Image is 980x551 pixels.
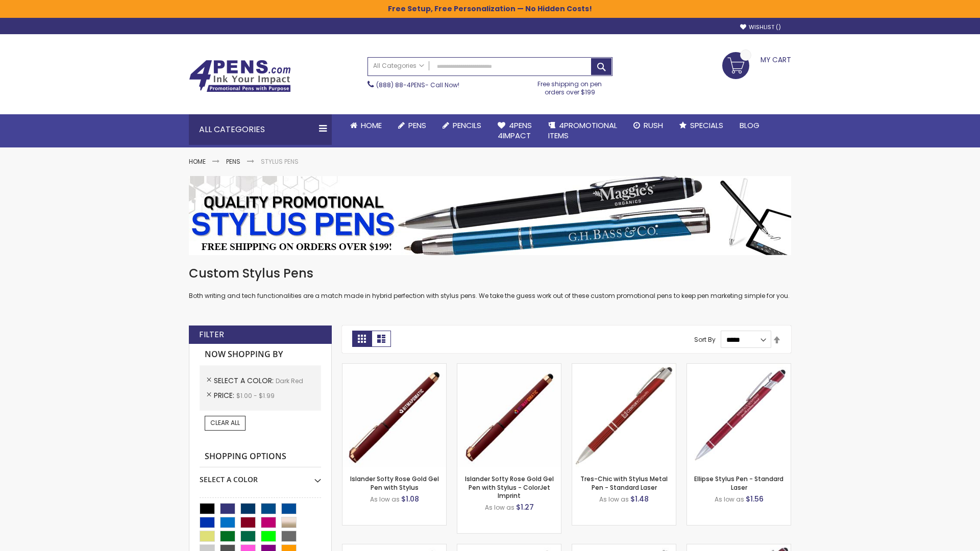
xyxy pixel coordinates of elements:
[401,494,419,504] span: $1.08
[342,363,446,372] a: Islander Softy Rose Gold Gel Pen with Stylus-Dark Red
[226,157,240,166] a: Pens
[189,265,791,282] h1: Custom Stylus Pens
[516,502,534,512] span: $1.27
[630,494,649,504] span: $1.48
[457,364,561,467] img: Islander Softy Rose Gold Gel Pen with Stylus - ColorJet Imprint-Dark Red
[408,120,426,131] span: Pens
[548,120,617,141] span: 4PROMOTIONAL ITEMS
[687,364,791,467] img: Ellipse Stylus Pen - Standard Laser-Dark Red
[572,364,676,467] img: Tres-Chic with Stylus Metal Pen - Standard Laser-Dark Red
[214,375,276,386] span: Select A Color
[376,81,425,89] a: (888) 88-4PENS
[485,503,514,512] span: As low as
[210,418,240,427] span: Clear All
[690,120,723,131] span: Specials
[671,114,731,137] a: Specials
[465,474,554,499] a: Islander Softy Rose Gold Gel Pen with Stylus - ColorJet Imprint
[214,390,236,400] span: Price
[368,58,429,74] a: All Categories
[361,120,382,131] span: Home
[715,495,744,504] span: As low as
[625,114,671,137] a: Rush
[352,331,372,347] strong: Grid
[644,120,663,131] span: Rush
[189,157,206,166] a: Home
[453,120,481,131] span: Pencils
[746,494,764,504] span: $1.56
[694,474,783,491] a: Ellipse Stylus Pen - Standard Laser
[740,120,759,131] span: Blog
[276,377,303,385] span: Dark Red
[342,364,446,467] img: Islander Softy Rose Gold Gel Pen with Stylus-Dark Red
[189,176,791,255] img: Stylus Pens
[599,495,629,504] span: As low as
[261,157,299,166] strong: Stylus Pens
[687,363,791,372] a: Ellipse Stylus Pen - Standard Laser-Dark Red
[540,114,625,147] a: 4PROMOTIONALITEMS
[580,474,668,491] a: Tres-Chic with Stylus Metal Pen - Standard Laser
[373,62,424,70] span: All Categories
[342,114,390,137] a: Home
[376,81,459,89] span: - Call Now!
[205,416,246,430] a: Clear All
[457,363,561,372] a: Islander Softy Rose Gold Gel Pen with Stylus - ColorJet Imprint-Dark Red
[694,335,716,344] label: Sort By
[200,344,321,365] strong: Now Shopping by
[189,265,791,300] div: Both writing and tech functionalities are a match made in hybrid perfection with stylus pens. We ...
[370,495,400,504] span: As low as
[572,363,676,372] a: Tres-Chic with Stylus Metal Pen - Standard Laser-Dark Red
[740,23,781,31] a: Wishlist
[434,114,489,137] a: Pencils
[189,60,291,92] img: 4Pens Custom Pens and Promotional Products
[390,114,434,137] a: Pens
[199,329,224,340] strong: Filter
[189,114,332,145] div: All Categories
[200,467,321,485] div: Select A Color
[489,114,540,147] a: 4Pens4impact
[236,391,275,400] span: $1.00 - $1.99
[498,120,532,141] span: 4Pens 4impact
[527,76,613,96] div: Free shipping on pen orders over $199
[200,446,321,468] strong: Shopping Options
[731,114,768,137] a: Blog
[350,474,439,491] a: Islander Softy Rose Gold Gel Pen with Stylus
